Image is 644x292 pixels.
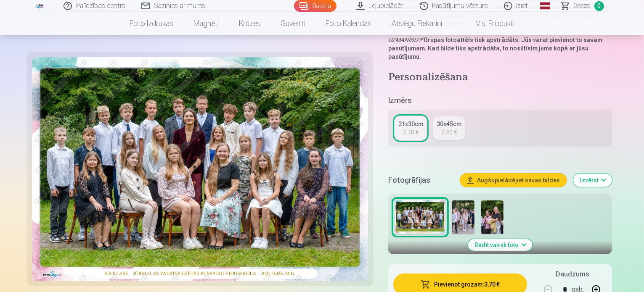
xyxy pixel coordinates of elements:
[382,12,452,35] a: Atslēgu piekariņi
[119,12,183,35] a: Foto izdrukas
[183,12,229,35] a: Magnēti
[35,3,45,8] img: /fa3
[388,71,612,84] h4: Personalizēšana
[437,120,461,128] div: 30x45cm
[441,128,457,137] div: 7,40 €
[315,12,382,35] a: Foto kalendāri
[573,174,612,187] button: Izvērst
[594,1,604,11] span: 0
[388,174,454,186] h5: Fotogrāfijas
[388,37,421,43] em: UZMANĪBU !
[433,116,465,140] a: 30x45cm7,40 €
[229,12,271,35] a: Krūzes
[395,116,427,140] a: 21x30cm3,70 €
[468,239,533,251] button: Rādīt vairāk foto
[388,37,602,60] strong: Grupas fotoattēls tiek apstrādāts. Jūs varat pievienot to savam pasūtījumam. Kad bilde tiks apstr...
[574,1,591,11] span: Grozs
[271,12,315,35] a: Suvenīri
[403,128,419,137] div: 3,70 €
[388,95,612,106] h5: Izmērs
[556,269,589,279] h5: Daudzums
[452,12,525,35] a: Visi produkti
[460,174,567,187] button: Augšupielādējiet savas bildes
[398,120,423,128] div: 21x30cm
